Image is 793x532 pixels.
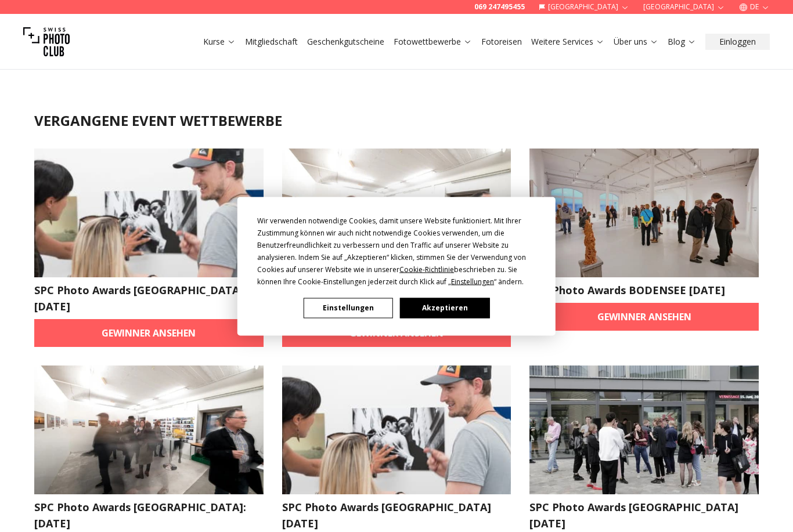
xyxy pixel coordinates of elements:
[400,298,489,318] button: Akzeptieren
[257,214,536,287] div: Wir verwenden notwendige Cookies, damit unsere Website funktioniert. Mit Ihrer Zustimmung können ...
[451,276,494,286] span: Einstellungen
[399,264,454,274] span: Cookie-Richtlinie
[304,298,393,318] button: Einstellungen
[237,197,556,335] div: Cookie Consent Prompt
